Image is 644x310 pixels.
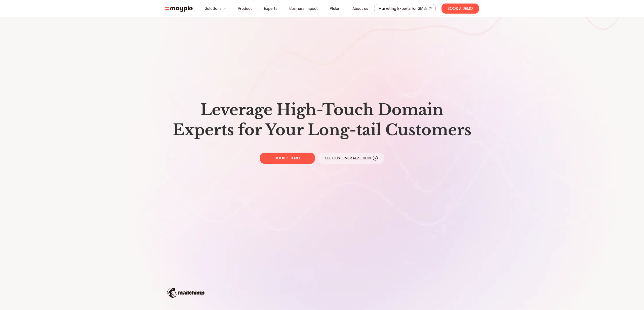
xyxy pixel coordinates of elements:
a: See Customer Reaction [319,153,384,164]
h1: Leverage High-Touch Domain Experts for Your Long-tail Customers [169,100,475,140]
a: BOOK A DEMO [260,153,315,164]
a: Vision [330,6,340,12]
a: Solutions [205,6,221,12]
a: Marketing Experts for SMBs [374,4,436,13]
img: mailchimp-logo [167,288,205,298]
a: Product [238,6,252,12]
a: Experts [264,6,277,12]
a: About us [352,6,368,12]
a: Business Impact [289,6,318,12]
div: Book A Demo [441,4,479,14]
img: mayple-logo [165,6,193,12]
p: See Customer Reaction [325,156,371,161]
p: BOOK A DEMO [275,156,300,161]
div: Marketing Experts for SMBs [378,5,427,12]
img: arrow-down [223,8,226,9]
